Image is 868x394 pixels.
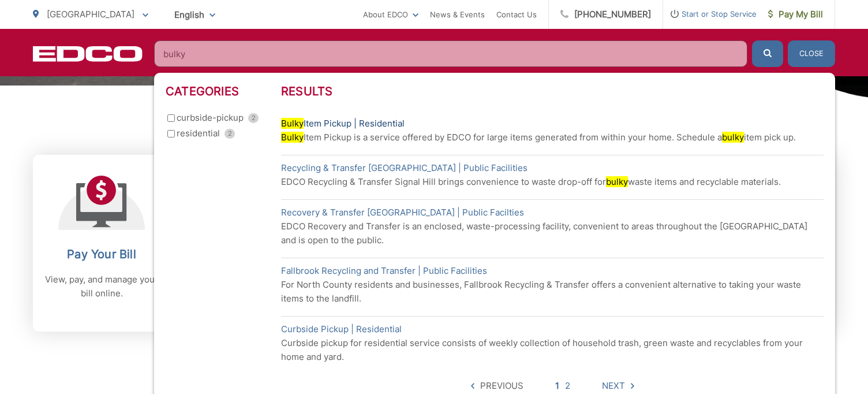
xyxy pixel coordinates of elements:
[281,278,824,306] p: For North County residents and businesses, Fallbrook Recycling & Transfer offers a convenient alt...
[167,114,175,122] input: curbside-pickup 2
[606,176,628,187] mark: bulky
[281,206,524,220] a: Recovery & Transfer [GEOGRAPHIC_DATA] | Public Facilties
[788,40,835,67] button: Close
[363,8,418,21] a: About EDCO
[602,379,625,393] span: Next
[47,9,134,20] span: [GEOGRAPHIC_DATA]
[752,40,783,67] button: Submit the search query.
[602,379,634,393] a: Next
[565,379,570,393] a: 2
[44,273,159,300] p: View, pay, and manage your bill online.
[154,40,747,67] input: Search
[281,220,824,247] p: EDCO Recovery and Transfer is an enclosed, waste-processing facility, convenient to areas through...
[44,247,159,261] h2: Pay Your Bill
[281,161,527,175] a: Recycling & Transfer [GEOGRAPHIC_DATA] | Public Facilities
[281,131,824,144] p: Item Pickup is a service offered by EDCO for large items generated from within your home. Schedul...
[480,379,523,393] span: Previous
[281,117,405,131] a: BulkyItem Pickup | Residential
[281,84,824,98] h3: Results
[167,130,175,137] input: residential 2
[33,155,170,332] a: Pay Your Bill View, pay, and manage your bill online.
[722,132,744,143] mark: bulky
[281,118,304,129] mark: Bulky
[281,264,487,278] a: Fallbrook Recycling and Transfer | Public Facilities
[177,127,220,140] span: residential
[768,8,823,21] span: Pay My Bill
[281,132,304,143] mark: Bulky
[281,336,824,364] p: Curbside pickup for residential service consists of weekly collection of household trash, green w...
[281,322,402,336] a: Curbside Pickup | Residential
[430,8,485,21] a: News & Events
[177,111,244,125] span: curbside-pickup
[281,175,824,189] p: EDCO Recycling & Transfer Signal Hill brings convenience to waste drop-off for waste items and re...
[555,379,559,393] a: 1
[166,84,281,98] h3: Categories
[33,46,143,62] a: EDCD logo. Return to the homepage.
[225,129,235,139] span: 2
[496,8,537,21] a: Contact Us
[166,5,224,25] span: English
[248,113,259,123] span: 2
